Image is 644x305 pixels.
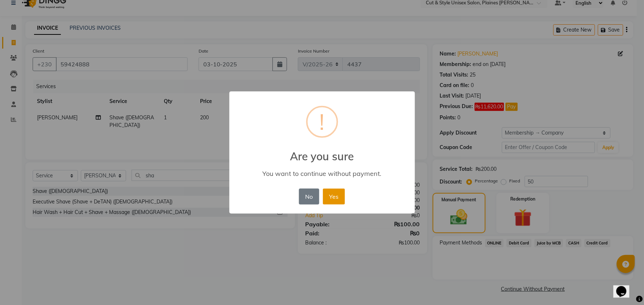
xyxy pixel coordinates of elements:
[299,189,319,205] button: No
[240,169,404,178] div: You want to continue without payment.
[229,141,415,163] h2: Are you sure
[320,107,325,136] div: !
[614,276,637,298] iframe: chat widget
[323,189,345,205] button: Yes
